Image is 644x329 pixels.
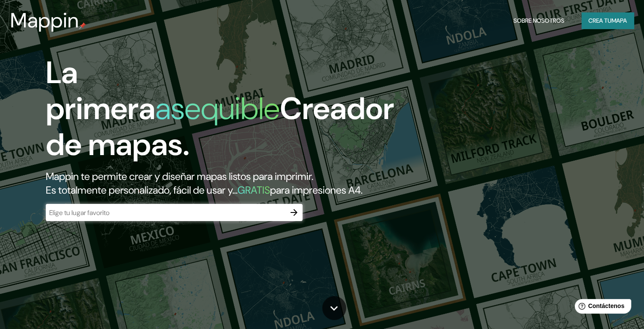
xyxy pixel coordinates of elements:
font: Mappin te permite crear y diseñar mapas listos para imprimir. [46,170,313,183]
iframe: Lanzador de widgets de ayuda [568,296,635,320]
font: Creador de mapas. [46,89,394,164]
font: Mappin [10,7,79,34]
img: pin de mapeo [79,22,86,29]
button: Crea tumapa [582,12,634,29]
font: Crea tu [588,17,611,24]
font: mapa [611,17,627,24]
input: Elige tu lugar favorito [46,208,285,218]
button: Sobre nosotros [510,12,568,29]
font: Es totalmente personalizado, fácil de usar y... [46,183,237,197]
font: Sobre nosotros [513,17,564,24]
font: asequible [155,89,280,129]
font: para impresiones A4. [270,183,362,197]
font: La primera [46,53,155,129]
font: GRATIS [237,183,270,197]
